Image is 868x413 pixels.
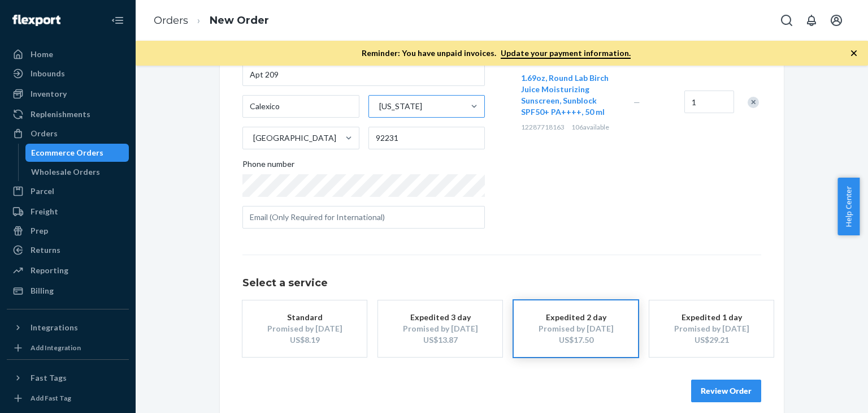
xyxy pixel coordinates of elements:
input: City [242,95,359,118]
div: Promised by [DATE] [531,323,621,334]
button: Expedited 1 dayPromised by [DATE]US$29.21 [649,300,774,357]
button: Open Search Box [775,9,798,32]
div: Wholesale Orders [31,166,100,178]
button: Open notifications [800,9,823,32]
a: Freight [7,203,129,221]
img: Flexport logo [12,15,60,26]
div: Fast Tags [31,372,67,384]
div: Promised by [DATE] [666,323,757,334]
a: Add Integration [7,341,129,355]
a: Update your payment information. [501,48,631,59]
div: Returns [31,244,60,256]
button: Integrations [7,319,129,337]
div: Standard [259,312,350,323]
div: Add Integration [31,343,81,352]
button: Open account menu [825,9,848,32]
div: Home [31,49,53,60]
div: US$29.21 [666,334,757,346]
input: Quantity [684,91,734,113]
div: Replenishments [31,109,90,120]
a: Add Fast Tag [7,392,129,405]
a: Inventory [7,85,129,103]
div: Remove Item [748,97,759,108]
a: Replenishments [7,105,129,123]
div: Expedited 2 day [531,312,621,323]
button: Expedited 3 dayPromised by [DATE]US$13.87 [378,300,502,357]
button: StandardPromised by [DATE]US$8.19 [242,300,367,357]
div: US$17.50 [531,334,621,346]
a: Inbounds [7,64,129,83]
a: Reporting [7,261,129,279]
a: Ecommerce Orders [25,144,129,162]
div: Inventory [31,88,67,100]
input: [GEOGRAPHIC_DATA] [252,132,253,144]
div: Promised by [DATE] [259,323,350,334]
ol: breadcrumbs [145,4,278,37]
div: US$8.19 [259,334,350,346]
div: Inbounds [31,68,65,79]
div: Ecommerce Orders [31,147,103,158]
a: Wholesale Orders [25,163,129,181]
a: Home [7,45,129,63]
div: Parcel [31,186,54,197]
div: [GEOGRAPHIC_DATA] [253,132,336,144]
span: 1.69oz, Round Lab Birch Juice Moisturizing Sunscreen, Sunblock SPF50+ PA++++, 50 ml [521,73,609,117]
span: 106 available [571,123,609,131]
div: Freight [31,206,58,217]
a: Orders [154,14,188,27]
input: ZIP Code [368,127,485,149]
a: New Order [210,14,269,27]
button: Close Navigation [106,9,129,32]
button: Help Center [837,178,860,235]
div: Add Fast Tag [31,393,71,403]
a: Orders [7,124,129,143]
div: Orders [31,128,58,139]
button: Review Order [691,380,761,402]
a: Parcel [7,182,129,200]
div: Expedited 1 day [666,312,757,323]
input: Email (Only Required for International) [242,206,485,229]
div: Reporting [31,265,68,276]
button: Expedited 2 dayPromised by [DATE]US$17.50 [514,300,638,357]
div: Prep [31,225,48,236]
a: Returns [7,241,129,259]
button: Fast Tags [7,369,129,387]
div: [US_STATE] [379,101,422,112]
span: 12287718163 [521,123,565,131]
span: — [633,97,640,107]
div: Integrations [31,322,78,333]
span: Phone number [242,158,294,174]
button: 1.69oz, Round Lab Birch Juice Moisturizing Sunscreen, Sunblock SPF50+ PA++++, 50 ml [521,72,620,118]
div: Billing [31,285,54,296]
input: Street Address 2 (Optional) [242,63,485,86]
a: Billing [7,282,129,300]
h1: Select a service [242,278,761,289]
div: Promised by [DATE] [395,323,485,334]
a: Prep [7,222,129,240]
div: US$13.87 [395,334,485,346]
p: Reminder: You have unpaid invoices. [362,48,631,59]
div: Expedited 3 day [395,312,485,323]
